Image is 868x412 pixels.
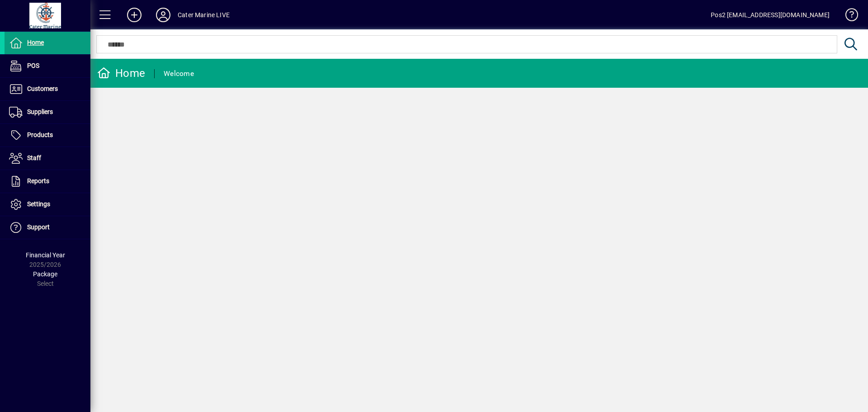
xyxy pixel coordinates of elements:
[27,200,50,208] span: Settings
[26,251,65,259] span: Financial Year
[5,170,90,193] a: Reports
[33,270,57,278] span: Package
[5,124,90,147] a: Products
[5,147,90,170] a: Staff
[27,108,53,115] span: Suppliers
[5,101,90,123] a: Suppliers
[711,8,830,22] div: Pos2 [EMAIL_ADDRESS][DOMAIN_NAME]
[27,154,41,161] span: Staff
[164,66,194,81] div: Welcome
[27,177,49,185] span: Reports
[839,2,857,31] a: Knowledge Base
[97,66,145,81] div: Home
[5,193,90,216] a: Settings
[5,55,90,77] a: POS
[27,131,53,138] span: Products
[27,223,50,231] span: Support
[178,8,230,22] div: Cater Marine LIVE
[27,39,44,46] span: Home
[5,78,90,100] a: Customers
[5,216,90,239] a: Support
[149,7,178,23] button: Profile
[27,85,58,92] span: Customers
[120,7,149,23] button: Add
[27,62,39,69] span: POS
